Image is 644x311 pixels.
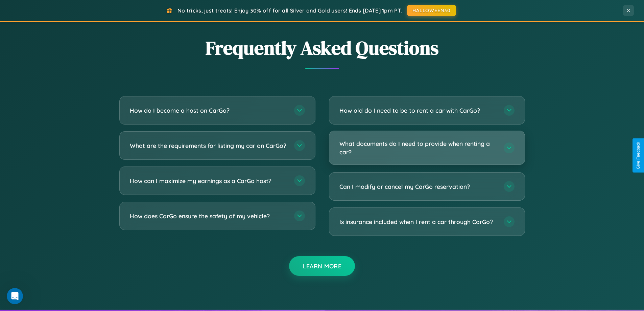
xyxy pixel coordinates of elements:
[130,212,287,220] h3: How does CarGo ensure the safety of my vehicle?
[289,256,355,276] button: Learn More
[339,218,497,226] h3: Is insurance included when I rent a car through CarGo?
[636,142,641,169] div: Give Feedback
[7,288,23,304] iframe: Intercom live chat
[339,182,497,191] h3: Can I modify or cancel my CarGo reservation?
[177,7,402,14] span: No tricks, just treats! Enjoy 30% off for all Silver and Gold users! Ends [DATE] 1pm PT.
[130,106,287,115] h3: How do I become a host on CarGo?
[119,35,525,61] h2: Frequently Asked Questions
[339,139,497,156] h3: What documents do I need to provide when renting a car?
[339,106,497,115] h3: How old do I need to be to rent a car with CarGo?
[130,177,287,185] h3: How can I maximize my earnings as a CarGo host?
[130,141,287,150] h3: What are the requirements for listing my car on CarGo?
[407,5,456,16] button: HALLOWEEN30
